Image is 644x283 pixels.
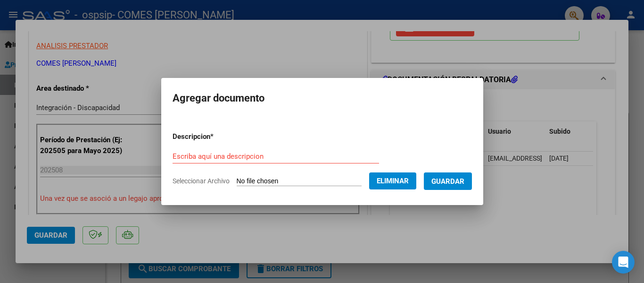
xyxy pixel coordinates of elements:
[173,131,263,142] p: Descripcion
[173,89,472,107] h2: Agregar documento
[377,177,409,185] span: Eliminar
[369,172,416,189] button: Eliminar
[424,172,472,190] button: Guardar
[431,177,464,186] span: Guardar
[173,177,230,185] span: Seleccionar Archivo
[612,251,635,274] div: Open Intercom Messenger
